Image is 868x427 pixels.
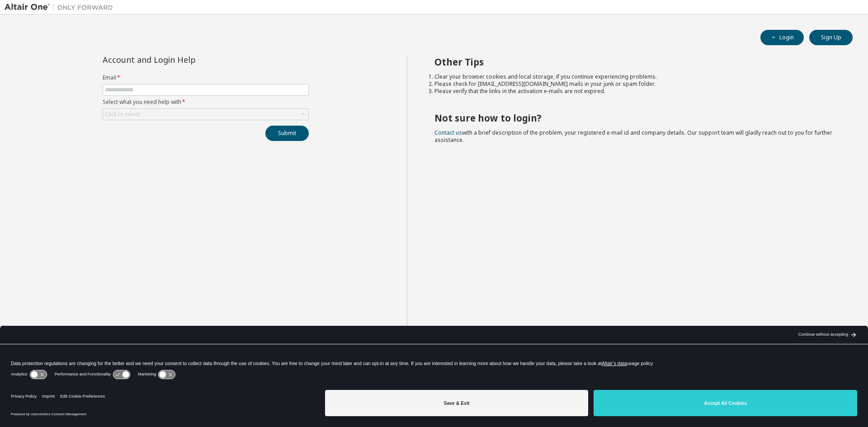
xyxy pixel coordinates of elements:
[103,109,308,120] div: Click to select
[105,111,140,118] div: Click to select
[434,112,837,124] h2: Not sure how to login?
[809,30,853,45] button: Sign Up
[103,74,309,81] label: Email
[5,3,118,12] img: Altair One
[103,99,309,106] label: Select what you need help with
[434,88,837,95] li: Please verify that the links in the activation e-mails are not expired.
[434,129,462,136] a: Contact us
[434,56,837,68] h2: Other Tips
[265,126,309,141] button: Submit
[434,129,832,144] span: with a brief description of the problem, your registered e-mail id and company details. Our suppo...
[760,30,804,45] button: Login
[434,80,837,88] li: Please check for [EMAIL_ADDRESS][DOMAIN_NAME] mails in your junk or spam folder.
[434,73,837,80] li: Clear your browser cookies and local storage, if you continue experiencing problems.
[103,56,268,63] div: Account and Login Help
